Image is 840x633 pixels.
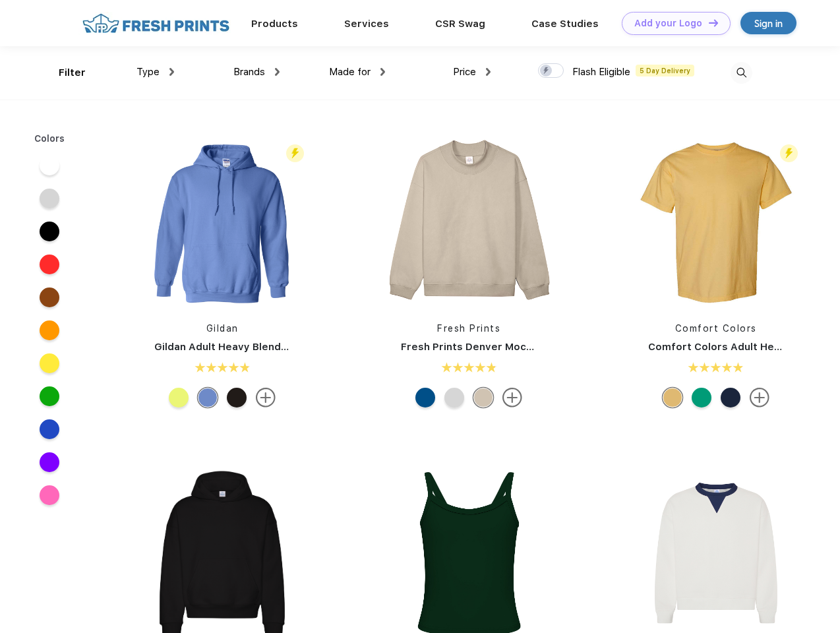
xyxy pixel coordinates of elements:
div: Carolina Blue [198,388,218,407]
a: Gildan [206,323,239,334]
div: Island Green [692,388,711,407]
img: func=resize&h=266 [628,133,804,309]
div: Filter [59,65,86,80]
div: Add your Logo [634,18,702,29]
a: Gildan Adult Heavy Blend 8 Oz. 50/50 Hooded Sweatshirt [154,341,442,353]
span: Type [136,66,160,78]
div: Midnight [721,388,740,407]
span: Brands [233,66,265,78]
span: Made for [329,66,371,78]
div: Sign in [754,16,783,31]
a: Products [251,18,298,30]
div: Safety Green [169,388,189,407]
div: Royal Blue [415,388,435,407]
img: flash_active_toggle.svg [780,144,798,162]
div: Sand [473,388,493,407]
img: flash_active_toggle.svg [286,144,304,162]
a: Fresh Prints [437,323,500,334]
img: more.svg [502,388,522,407]
img: desktop_search.svg [731,62,752,84]
img: DT [709,19,718,26]
img: dropdown.png [486,68,491,76]
div: Mustard [663,388,682,407]
img: more.svg [750,388,769,407]
div: Colors [24,132,75,146]
span: 5 Day Delivery [636,65,694,76]
span: Flash Eligible [572,66,630,78]
img: dropdown.png [169,68,174,76]
span: Price [453,66,476,78]
img: func=resize&h=266 [381,133,556,309]
img: more.svg [256,388,276,407]
div: Dark Chocolate [227,388,247,407]
a: Fresh Prints Denver Mock Neck Heavyweight Sweatshirt [401,341,687,353]
img: func=resize&h=266 [135,133,310,309]
img: dropdown.png [275,68,280,76]
a: Comfort Colors [675,323,757,334]
img: dropdown.png [380,68,385,76]
div: Ash Grey [444,388,464,407]
a: Sign in [740,12,796,34]
img: fo%20logo%202.webp [78,12,233,35]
